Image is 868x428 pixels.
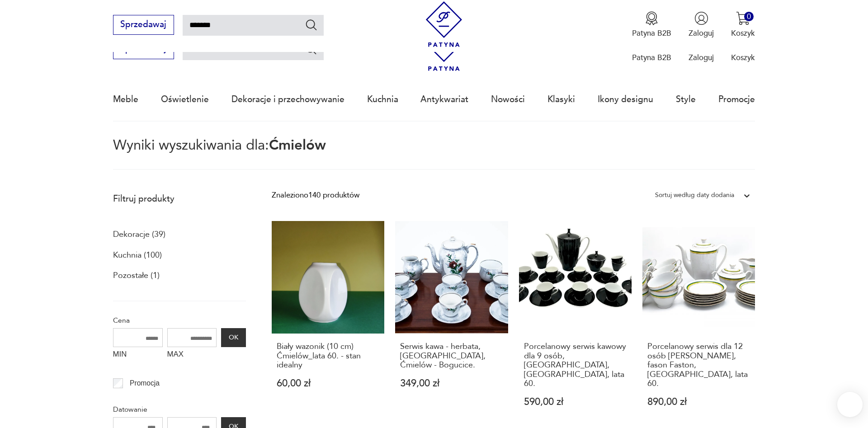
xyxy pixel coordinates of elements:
p: 590,00 zł [524,397,627,407]
a: Ikona medaluPatyna B2B [632,11,671,38]
a: Dekoracje (39) [113,227,165,242]
img: Ikona medalu [645,11,659,25]
button: Szukaj [305,42,318,56]
p: Zaloguj [689,52,714,63]
a: Porcelanowy serwis kawowy dla 9 osób, Ćmielów, Polska, lata 60.Porcelanowy serwis kawowy dla 9 os... [519,221,632,428]
img: Ikona koszyka [736,11,750,25]
a: Dekoracje i przechowywanie [231,79,344,120]
button: Szukaj [305,18,318,31]
a: Sprzedawaj [113,22,174,29]
p: 60,00 zł [277,379,380,388]
label: MAX [167,347,217,364]
a: Promocje [718,79,755,120]
p: Datowanie [113,404,246,415]
a: Kuchnia [367,79,398,120]
button: OK [221,328,245,347]
h3: Biały wazonik (10 cm) Ćmielów_lata 60. - stan idealny [277,342,380,370]
a: Klasyki [547,79,575,120]
p: 890,00 zł [647,397,750,407]
a: Kuchnia (100) [113,248,162,263]
p: Zaloguj [689,28,714,38]
h3: Porcelanowy serwis kawowy dla 9 osób, [GEOGRAPHIC_DATA], [GEOGRAPHIC_DATA], lata 60. [524,342,627,388]
p: Cena [113,315,246,326]
iframe: Smartsupp widget button [837,392,863,417]
a: Serwis kawa - herbata, Polska, Ćmielów - Bogucice.Serwis kawa - herbata, [GEOGRAPHIC_DATA], Ćmiel... [395,221,508,428]
a: Biały wazonik (10 cm) Ćmielów_lata 60. - stan idealnyBiały wazonik (10 cm) Ćmielów_lata 60. - sta... [272,221,384,428]
h3: Porcelanowy serwis dla 12 osób [PERSON_NAME], fason Faston, [GEOGRAPHIC_DATA], lata 60. [647,342,750,388]
img: Patyna - sklep z meblami i dekoracjami vintage [421,1,467,47]
a: Pozostałe (1) [113,268,160,283]
a: Oświetlenie [161,79,209,120]
button: Sprzedawaj [113,15,174,35]
a: Ikony designu [598,79,653,120]
h3: Serwis kawa - herbata, [GEOGRAPHIC_DATA], Ćmielów - Bogucice. [400,342,503,370]
p: Patyna B2B [632,52,671,63]
div: Znaleziono 140 produktów [272,189,359,201]
img: Ikonka użytkownika [694,11,708,25]
div: 0 [744,12,754,21]
a: Porcelanowy serwis dla 12 osób marki Ćmielów, fason Faston, Polska, lata 60.Porcelanowy serwis dl... [642,221,755,428]
p: Promocja [130,377,160,389]
a: Sprzedawaj [113,46,174,53]
p: Wyniki wyszukiwania dla: [113,139,755,170]
button: 0Koszyk [731,11,755,38]
button: Zaloguj [689,11,714,38]
button: Patyna B2B [632,11,671,38]
p: Koszyk [731,28,755,38]
label: MIN [113,347,163,364]
p: Filtruj produkty [113,193,246,205]
a: Meble [113,79,138,120]
p: 349,00 zł [400,379,503,388]
p: Patyna B2B [632,28,671,38]
a: Style [676,79,696,120]
a: Antykwariat [420,79,468,120]
p: Koszyk [731,52,755,63]
a: Nowości [491,79,525,120]
div: Sortuj według daty dodania [655,189,734,201]
span: Ćmielów [269,136,326,155]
